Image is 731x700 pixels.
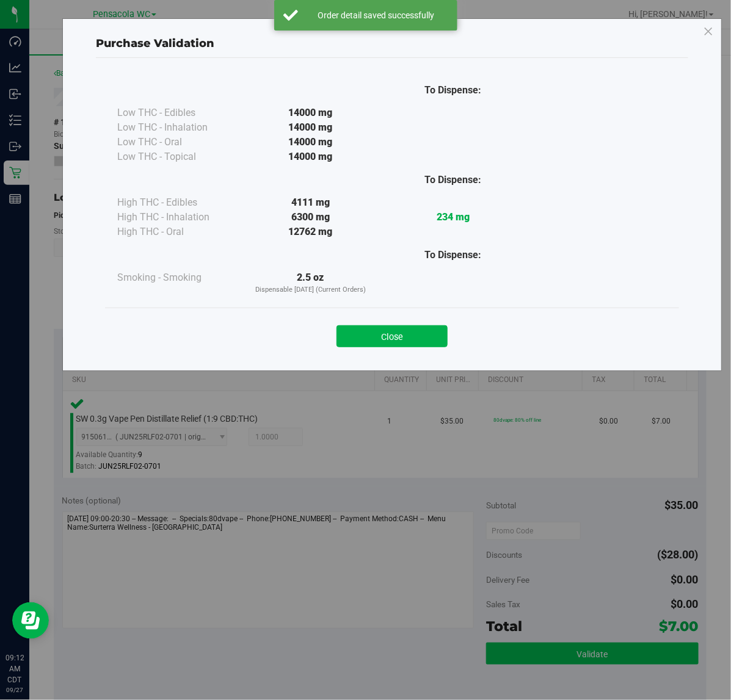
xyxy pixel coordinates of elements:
[117,270,239,285] div: Smoking - Smoking
[117,225,239,239] div: High THC - Oral
[96,37,214,50] span: Purchase Validation
[117,120,239,135] div: Low THC - Inhalation
[382,173,524,187] div: To Dispense:
[336,325,448,347] button: Close
[239,225,382,239] div: 12762 mg
[239,150,382,164] div: 14000 mg
[239,106,382,120] div: 14000 mg
[12,602,49,639] iframe: Resource center
[239,270,382,295] div: 2.5 oz
[239,195,382,210] div: 4111 mg
[382,83,524,98] div: To Dispense:
[305,9,448,21] div: Order detail saved successfully
[117,195,239,210] div: High THC - Edibles
[382,248,524,262] div: To Dispense:
[437,211,470,223] strong: 234 mg
[117,210,239,225] div: High THC - Inhalation
[239,120,382,135] div: 14000 mg
[117,150,239,164] div: Low THC - Topical
[239,210,382,225] div: 6300 mg
[117,135,239,150] div: Low THC - Oral
[239,285,382,295] p: Dispensable [DATE] (Current Orders)
[117,106,239,120] div: Low THC - Edibles
[239,135,382,150] div: 14000 mg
